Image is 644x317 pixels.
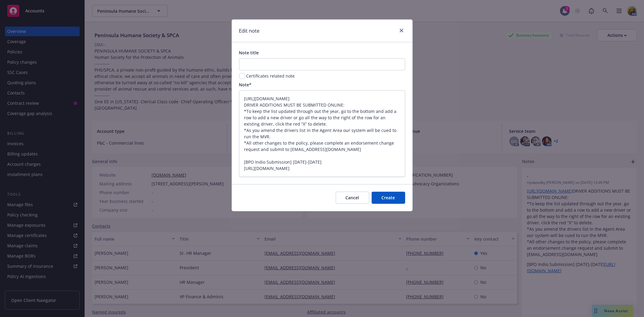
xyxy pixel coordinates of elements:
textarea: [URL][DOMAIN_NAME] DRIVER ADDITIONS MUST BE SUBMITTED ONLINE: *To keep the list updated through o... [239,90,405,177]
span: Certificates related note [246,73,295,79]
span: Create [382,195,395,200]
a: close [398,27,405,34]
span: Cancel [346,195,359,200]
span: Note title [239,50,259,56]
h1: Edit note [239,27,260,35]
button: Create [372,192,405,204]
span: Note* [239,82,252,88]
button: Cancel [336,192,369,204]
